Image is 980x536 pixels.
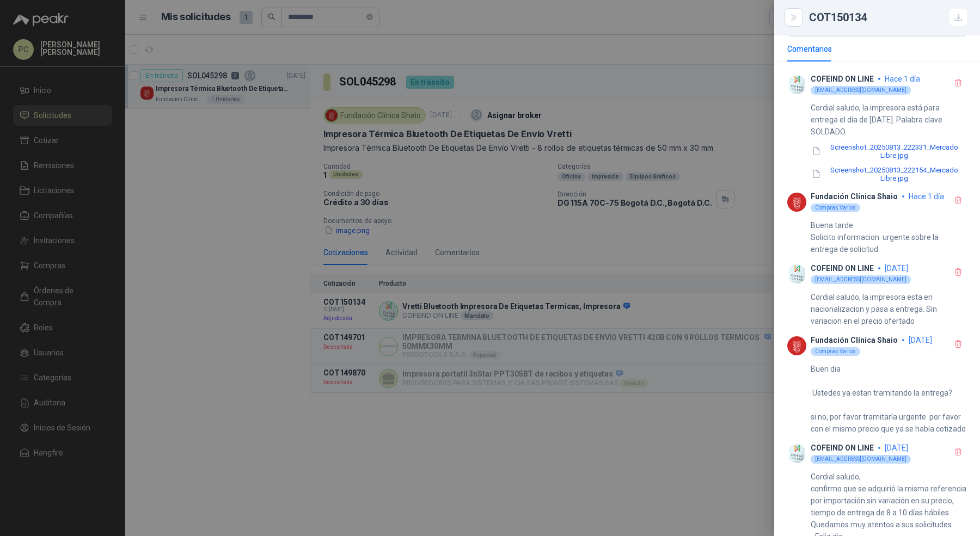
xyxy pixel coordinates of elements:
[811,219,967,255] p: Buena tarde Solicito informacion urgente sobre la entrega de solicitud.
[811,165,967,183] button: Screenshot_20250813_222154_Mercado Libre.jpg
[787,11,800,24] button: Close
[811,192,898,201] p: Fundación Clínica Shaio
[811,204,860,212] div: Compras Varios
[809,9,967,26] div: COT150134
[885,75,920,83] span: hace 1 día
[811,275,911,284] div: [EMAIL_ADDRESS][DOMAIN_NAME]
[787,444,806,463] img: Company Logo
[811,102,967,138] p: Cordial saludo, la impresora está para entrega el día de [DATE]. Palabra clave SOLDADO.
[885,264,908,273] span: [DATE]
[811,291,967,327] p: Cordial saludo, la impresora esta en nacionalizacion y pasa a entrega. Sin variacion en el precio...
[811,264,874,273] p: COFEIND ON LINE
[811,347,860,356] div: Compras Varios
[787,264,806,284] img: Company Logo
[811,336,898,344] p: Fundación Clínica Shaio
[909,336,932,344] span: [DATE]
[811,75,874,83] p: COFEIND ON LINE
[787,75,806,94] img: Company Logo
[885,443,908,452] span: [DATE]
[811,455,911,464] div: [EMAIL_ADDRESS][DOMAIN_NAME]
[787,336,806,355] img: Company Logo
[811,363,967,435] p: Buen dia Ustedes ya estan tramitando la entrega? si no, por favor tramitarla urgente por favor co...
[811,443,874,452] p: COFEIND ON LINE
[811,86,911,95] div: [EMAIL_ADDRESS][DOMAIN_NAME]
[811,142,967,161] button: Screenshot_20250813_222331_Mercado Libre.jpg
[787,193,806,212] img: Company Logo
[787,43,832,55] div: Comentarios
[909,192,944,201] span: hace 1 día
